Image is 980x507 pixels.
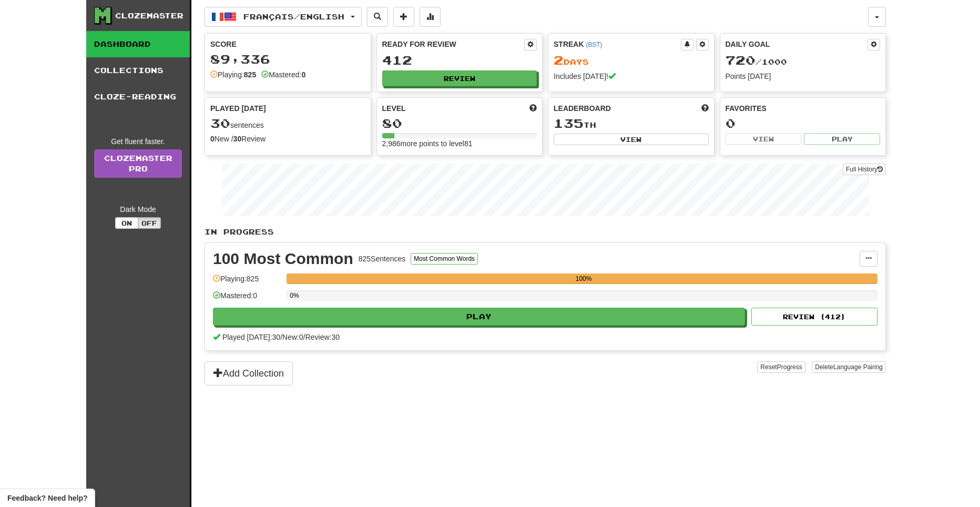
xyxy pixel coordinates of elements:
[86,31,190,57] a: Dashboard
[301,70,305,79] strong: 0
[554,103,611,114] span: Leaderboard
[94,204,182,215] div: Dark Mode
[115,11,183,21] div: Clozemaster
[393,7,414,27] button: Add sentence to collection
[701,103,709,114] span: This week in points, UTC
[243,12,344,21] span: Français / English
[233,135,242,143] strong: 30
[554,53,564,67] span: 2
[726,53,756,67] span: 720
[280,333,282,341] span: /
[726,103,881,114] div: Favorites
[86,84,190,110] a: Cloze-Reading
[382,138,537,149] div: 2,986 more points to level 81
[303,333,305,341] span: /
[726,117,881,130] div: 0
[812,361,886,373] button: DeleteLanguage Pairing
[305,333,340,341] span: Review: 30
[94,149,182,178] a: ClozemasterPro
[420,7,441,27] button: More stats
[138,217,161,229] button: Off
[367,7,388,27] button: Search sentences
[213,251,353,267] div: 100 Most Common
[833,363,883,371] span: Language Pairing
[804,133,880,145] button: Play
[213,273,281,291] div: Playing: 825
[554,116,584,130] span: 135
[210,69,256,80] div: Playing:
[382,39,525,49] div: Ready for Review
[843,164,886,175] button: Full History
[726,133,802,145] button: View
[210,117,365,130] div: sentences
[213,308,745,326] button: Play
[210,135,215,143] strong: 0
[210,53,365,66] div: 89,336
[411,253,478,265] button: Most Common Words
[554,54,709,67] div: Day s
[586,41,602,48] a: (BST)
[382,70,537,86] button: Review
[210,116,230,130] span: 30
[290,273,877,284] div: 100%
[115,217,138,229] button: On
[282,333,303,341] span: New: 0
[261,69,305,80] div: Mastered:
[205,7,362,27] button: Français/English
[757,361,805,373] button: ResetProgress
[554,39,681,49] div: Streak
[751,308,877,326] button: Review (412)
[94,136,182,147] div: Get fluent faster.
[529,103,537,114] span: Score more points to level up
[213,290,281,308] div: Mastered: 0
[210,134,365,144] div: New / Review
[726,71,881,82] div: Points [DATE]
[359,253,406,264] div: 825 Sentences
[554,71,709,82] div: Includes [DATE]!
[222,333,280,341] span: Played [DATE]: 30
[7,493,87,503] span: Open feedback widget
[210,103,266,114] span: Played [DATE]
[210,39,365,49] div: Score
[382,103,406,114] span: Level
[726,39,868,50] div: Daily Goal
[382,54,537,67] div: 412
[554,117,709,130] div: th
[205,361,293,386] button: Add Collection
[726,57,787,66] span: / 1000
[382,117,537,130] div: 80
[244,70,256,79] strong: 825
[777,363,802,371] span: Progress
[554,134,709,145] button: View
[86,57,190,84] a: Collections
[205,227,886,237] p: In Progress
